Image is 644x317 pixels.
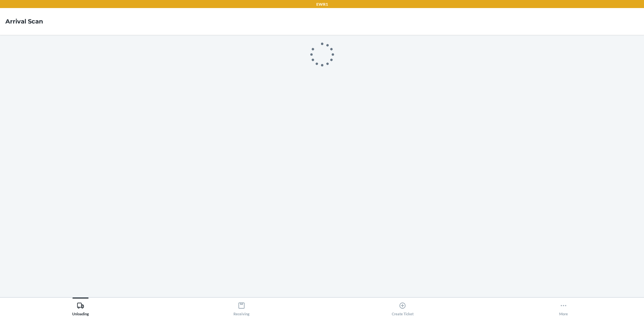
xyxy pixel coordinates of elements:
[233,299,250,316] div: Receiving
[559,299,568,316] div: More
[5,17,43,26] h4: Arrival Scan
[316,1,328,7] p: EWR1
[392,299,414,316] div: Create Ticket
[72,299,89,316] div: Unloading
[161,298,322,316] button: Receiving
[322,298,483,316] button: Create Ticket
[483,298,644,316] button: More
